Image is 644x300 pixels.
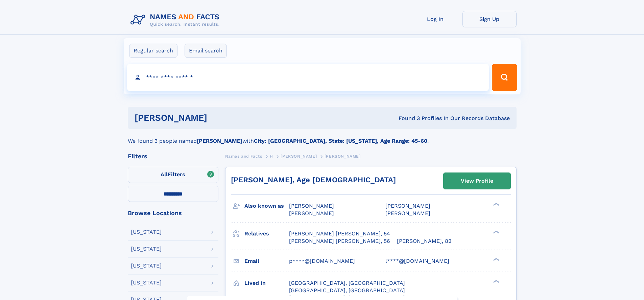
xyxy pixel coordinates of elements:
div: [US_STATE] [131,263,162,269]
label: Regular search [129,44,177,58]
div: View Profile [461,173,493,189]
label: Filters [128,167,218,183]
a: [PERSON_NAME], Age [DEMOGRAPHIC_DATA] [231,176,396,184]
h3: Relatives [244,228,289,239]
span: H [270,154,273,159]
div: ❯ [492,257,500,261]
h3: Lived in [244,277,289,289]
a: [PERSON_NAME] [281,152,317,160]
div: [US_STATE] [131,280,162,285]
span: [PERSON_NAME] [281,154,317,159]
span: [PERSON_NAME] [289,203,334,209]
input: search input [127,64,489,91]
a: Sign Up [462,11,517,27]
a: [PERSON_NAME] [PERSON_NAME], 56 [289,237,390,245]
h3: Email [244,255,289,267]
span: [PERSON_NAME] [289,210,334,216]
span: [PERSON_NAME] [385,203,430,209]
div: Found 3 Profiles In Our Records Database [303,115,510,122]
a: View Profile [444,173,510,189]
div: [US_STATE] [131,229,162,235]
a: H [270,152,273,160]
div: [US_STATE] [131,246,162,252]
label: Email search [185,44,227,58]
div: ❯ [492,202,500,207]
button: Search Button [492,64,517,91]
span: [PERSON_NAME] [325,154,361,159]
img: Logo Names and Facts [128,11,225,29]
div: ❯ [492,279,500,283]
span: All [161,171,168,178]
a: Log In [408,11,462,27]
h1: [PERSON_NAME] [135,114,303,122]
span: [GEOGRAPHIC_DATA], [GEOGRAPHIC_DATA] [289,287,405,294]
b: [PERSON_NAME] [197,138,242,144]
div: We found 3 people named with . [128,129,517,145]
div: ❯ [492,230,500,234]
span: [GEOGRAPHIC_DATA], [GEOGRAPHIC_DATA] [289,280,405,286]
a: Names and Facts [225,152,262,160]
a: [PERSON_NAME] [PERSON_NAME], 54 [289,230,390,237]
div: Filters [128,153,218,159]
h3: Also known as [244,200,289,212]
div: Browse Locations [128,210,218,216]
a: [PERSON_NAME], 82 [397,237,451,245]
span: [PERSON_NAME] [385,210,430,216]
b: City: [GEOGRAPHIC_DATA], State: [US_STATE], Age Range: 45-60 [254,138,427,144]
